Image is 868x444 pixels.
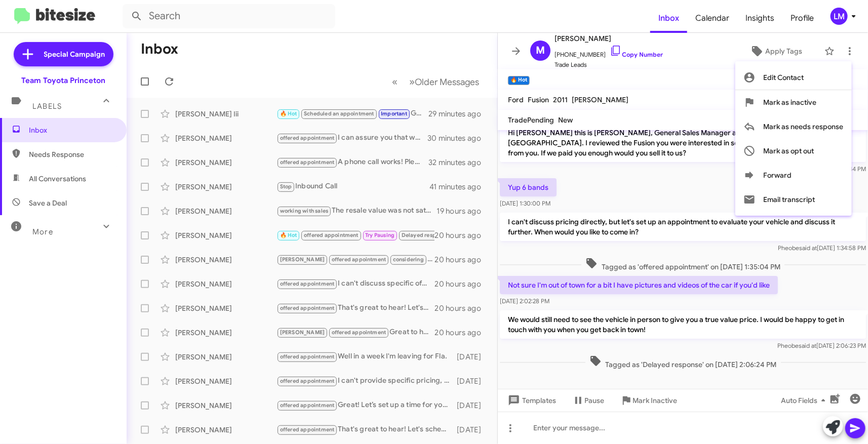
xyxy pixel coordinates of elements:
button: Forward [735,163,852,187]
span: Edit Contact [764,65,804,90]
span: Mark as opt out [764,139,814,163]
span: Mark as inactive [764,90,817,114]
button: Email transcript [735,187,852,212]
span: Mark as needs response [764,114,844,139]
